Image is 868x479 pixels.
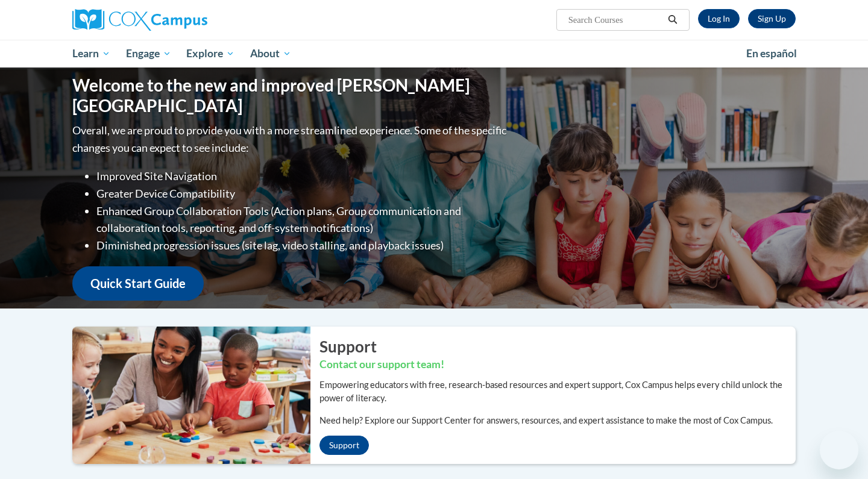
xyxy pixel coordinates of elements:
p: Need help? Explore our Support Center for answers, resources, and expert assistance to make the m... [319,414,796,427]
span: About [250,46,291,61]
input: Search Courses [567,13,664,27]
li: Enhanced Group Collaboration Tools (Action plans, Group communication and collaboration tools, re... [96,202,509,237]
span: Explore [186,46,234,61]
p: Empowering educators with free, research-based resources and expert support, Cox Campus helps eve... [319,378,796,405]
span: Engage [126,46,171,61]
a: Support [319,436,369,455]
li: Diminished progression issues (site lag, video stalling, and playback issues) [96,237,509,254]
h2: Support [319,336,796,357]
span: En español [746,47,797,60]
li: Greater Device Compatibility [96,185,509,202]
span: Learn [72,46,110,61]
h1: Welcome to the new and improved [PERSON_NAME][GEOGRAPHIC_DATA] [72,75,509,116]
iframe: Button to launch messaging window [820,431,858,469]
button: Search [664,13,682,27]
a: Log In [698,9,740,28]
a: Engage [118,40,179,67]
a: Cox Campus [72,9,301,31]
a: Learn [64,40,118,67]
li: Improved Site Navigation [96,167,509,185]
a: Explore [178,40,242,67]
div: Main menu [54,40,814,67]
img: ... [63,327,310,464]
a: En español [738,41,805,66]
a: Register [748,9,796,28]
a: Quick Start Guide [72,266,204,301]
a: About [242,40,299,67]
p: Overall, we are proud to provide you with a more streamlined experience. Some of the specific cha... [72,122,509,157]
h3: Contact our support team! [319,357,796,372]
img: Cox Campus [72,9,207,31]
